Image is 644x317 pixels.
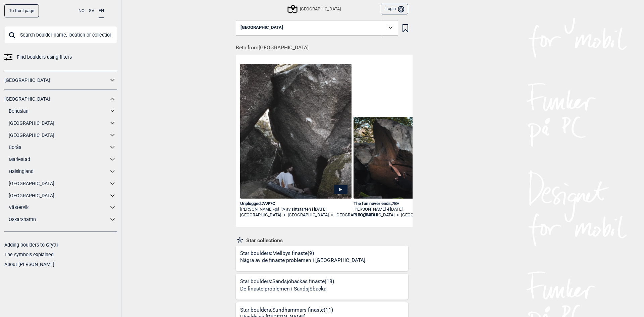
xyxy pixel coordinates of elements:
span: > [331,212,333,218]
button: NO [78,4,85,17]
span: > [397,212,399,218]
a: Mariestad [9,155,108,164]
a: To front page [4,4,39,17]
a: Västervik [9,203,108,212]
span: [GEOGRAPHIC_DATA] [240,25,283,30]
a: Borås [9,143,108,152]
a: About [PERSON_NAME] [4,262,54,267]
h1: Beta from [GEOGRAPHIC_DATA] [236,40,413,52]
div: Star boulders: Sandsjöbackas finaste (18) [240,278,334,300]
p: Några av de finaste problemen i [GEOGRAPHIC_DATA]. [240,257,367,264]
a: [GEOGRAPHIC_DATA] [4,75,108,85]
div: The fun never ends , 7B+ [354,201,465,207]
img: Marcello pa Unplugged [240,64,352,199]
a: [GEOGRAPHIC_DATA] [240,212,281,218]
a: [GEOGRAPHIC_DATA] [9,179,108,189]
img: Marcello pa The fun never ends [354,117,465,199]
a: The symbols explained [4,252,54,257]
a: Hälsingland [9,167,108,176]
span: Find boulders using filters [17,52,72,62]
button: Login [381,4,408,15]
div: [GEOGRAPHIC_DATA] [288,5,341,13]
a: Star boulders:Sandsjöbackas finaste(18)De finaste problemen i Sandsjöbacka. [236,274,408,300]
a: [GEOGRAPHIC_DATA] [9,118,108,128]
a: Oskarshamn [9,215,108,224]
a: Bohuslän [9,106,108,116]
a: [GEOGRAPHIC_DATA] [288,212,329,218]
span: > [283,212,286,218]
div: Unplugged , 7A 7C [240,201,352,207]
span: Ψ [267,201,270,206]
a: [GEOGRAPHIC_DATA] [4,94,108,104]
p: De finaste problemen i Sandsjöbacka. [240,285,332,293]
input: Search boulder name, location or collection [4,26,117,44]
div: [PERSON_NAME] - [354,207,465,212]
a: [GEOGRAPHIC_DATA] [401,212,442,218]
button: SV [89,4,94,17]
span: Star collections [244,237,283,244]
button: EN [99,4,104,18]
span: på FA av sittstarten i [DATE]. [275,207,327,212]
div: Star boulders: Mellbys finaste (9) [240,250,369,271]
button: [GEOGRAPHIC_DATA] [236,20,398,36]
a: Find boulders using filters [4,52,117,62]
div: [PERSON_NAME] - [240,207,352,212]
a: [GEOGRAPHIC_DATA] [335,212,376,218]
a: [GEOGRAPHIC_DATA] [354,212,394,218]
a: [GEOGRAPHIC_DATA] [9,130,108,140]
a: Adding boulders to Gryttr [4,242,58,248]
a: [GEOGRAPHIC_DATA] [9,191,108,201]
a: Star boulders:Mellbys finaste(9)Några av de finaste problemen i [GEOGRAPHIC_DATA]. [236,246,408,271]
span: i [DATE]. [388,207,404,212]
